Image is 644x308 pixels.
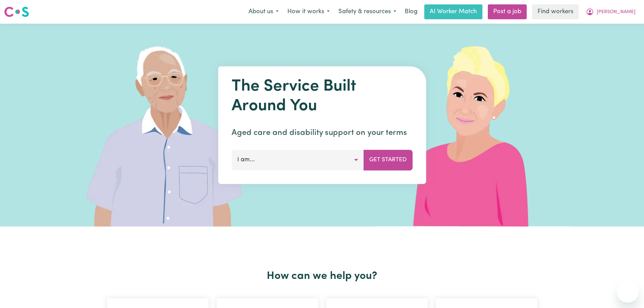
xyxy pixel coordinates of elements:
a: Find workers [532,4,579,19]
img: Careseekers logo [4,6,29,18]
button: My Account [581,5,640,19]
a: Careseekers logo [4,4,29,20]
h2: How can we help you? [103,270,541,283]
button: Get Started [363,150,412,170]
a: Post a job [488,4,527,19]
button: Safety & resources [334,5,401,19]
button: I am... [232,150,364,170]
span: [PERSON_NAME] [597,8,636,16]
a: Blog [401,4,422,19]
p: Aged care and disability support on your terms [232,127,412,139]
a: AI Worker Match [424,4,482,19]
button: About us [244,5,283,19]
h1: The Service Built Around You [232,77,412,116]
button: How it works [283,5,334,19]
iframe: Button to launch messaging window [617,281,639,303]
